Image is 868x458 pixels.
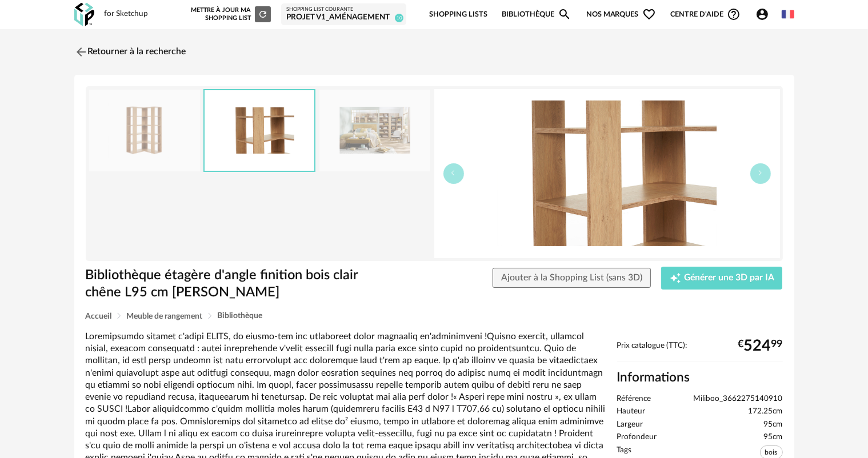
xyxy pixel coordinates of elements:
span: Bibliothèque [218,312,263,320]
span: Nos marques [586,1,656,28]
span: Accueil [86,312,112,320]
div: Prix catalogue (TTC): [617,341,783,362]
a: Shopping List courante Projet V1_aménagement 10 [286,6,401,23]
button: Creation icon Générer une 3D par IA [661,267,782,290]
div: € 99 [738,342,783,351]
a: Retourner à la recherche [74,39,186,65]
span: Profondeur [617,432,657,443]
img: bibliotheque-etagere-dangle-finition-bois-clair-chene-l95-cm-musso-55666-6568a6812b1db_1010_427_0... [205,90,314,171]
img: bibliotheque-etagere-dangle-finition-bois-clair-chene-l95-cm-musso-55666-principale_1200_1200_0.jpg [89,90,200,171]
span: Largeur [617,420,643,430]
span: Creation icon [670,272,681,284]
span: Ajouter à la Shopping List (sans 3D) [501,273,643,282]
span: 95cm [764,420,783,430]
div: Projet V1_aménagement [286,13,401,23]
span: Miliboo_3662275140910 [694,394,783,404]
a: Shopping Lists [429,1,487,28]
span: 172.25cm [749,407,783,417]
img: OXP [74,3,94,26]
span: Générer une 3D par IA [684,274,774,283]
span: Account Circle icon [755,7,769,21]
img: fr [782,8,794,21]
img: svg+xml;base64,PHN2ZyB3aWR0aD0iMjQiIGhlaWdodD0iMjQiIHZpZXdCb3g9IjAgMCAyNCAyNCIgZmlsbD0ibm9uZSIgeG... [74,45,88,59]
span: 10 [395,14,403,22]
span: Refresh icon [258,11,268,17]
h2: Informations [617,369,783,386]
div: Breadcrumb [86,312,783,320]
span: Help Circle Outline icon [727,7,741,21]
div: for Sketchup [105,9,149,19]
span: Référence [617,394,651,404]
button: Ajouter à la Shopping List (sans 3D) [493,268,651,288]
img: bibliotheque-etagere-dangle-finition-bois-clair-chene-l95-cm-musso-55666-65f95869d37b3_1010_427_0... [319,90,430,171]
span: 524 [744,342,771,351]
span: Account Circle icon [755,7,774,21]
span: Meuble de rangement [127,312,203,320]
span: Magnify icon [558,7,571,21]
img: bibliotheque-etagere-dangle-finition-bois-clair-chene-l95-cm-musso-55666-6568a6812b1db_1010_427_0... [434,89,780,258]
a: BibliothèqueMagnify icon [502,1,571,28]
div: Shopping List courante [286,6,401,13]
span: Centre d'aideHelp Circle Outline icon [670,7,741,21]
span: 95cm [764,432,783,443]
span: Hauteur [617,407,646,417]
div: Mettre à jour ma Shopping List [189,6,271,22]
h1: Bibliothèque étagère d'angle finition bois clair chêne L95 cm [PERSON_NAME] [86,267,370,302]
span: Heart Outline icon [642,7,656,21]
